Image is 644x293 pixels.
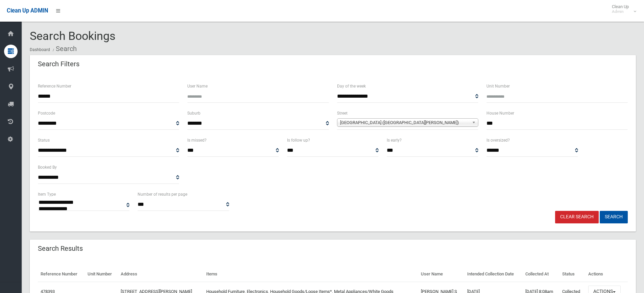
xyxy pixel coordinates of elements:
label: Suburb [187,109,200,117]
span: Clean Up ADMIN [7,7,48,14]
th: Address [118,267,204,282]
label: Is early? [387,137,402,144]
th: Actions [586,267,628,282]
small: Admin [612,9,629,14]
li: Search [51,43,77,55]
a: Dashboard [30,47,50,52]
th: Intended Collection Date [464,267,523,282]
label: Street [337,109,348,117]
label: Day of the week [337,82,366,90]
label: Booked By [38,164,57,171]
label: Is oversized? [486,137,510,144]
label: User Name [187,82,208,90]
span: [GEOGRAPHIC_DATA] ([GEOGRAPHIC_DATA][PERSON_NAME]) [340,119,469,127]
span: Clean Up [609,4,636,14]
header: Search Results [30,242,91,255]
a: Clear Search [555,211,599,223]
label: Unit Number [486,82,510,90]
th: Unit Number [85,267,118,282]
label: Status [38,137,50,144]
label: House Number [486,109,514,117]
label: Is missed? [187,137,207,144]
label: Is follow up? [287,137,310,144]
th: Status [559,267,586,282]
label: Reference Number [38,82,71,90]
th: Items [204,267,418,282]
th: User Name [418,267,464,282]
th: Collected At [523,267,559,282]
button: Search [600,211,628,223]
label: Item Type [38,191,56,198]
span: Search Bookings [30,29,116,43]
th: Reference Number [38,267,85,282]
label: Postcode [38,109,55,117]
label: Number of results per page [138,191,187,198]
header: Search Filters [30,57,88,71]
